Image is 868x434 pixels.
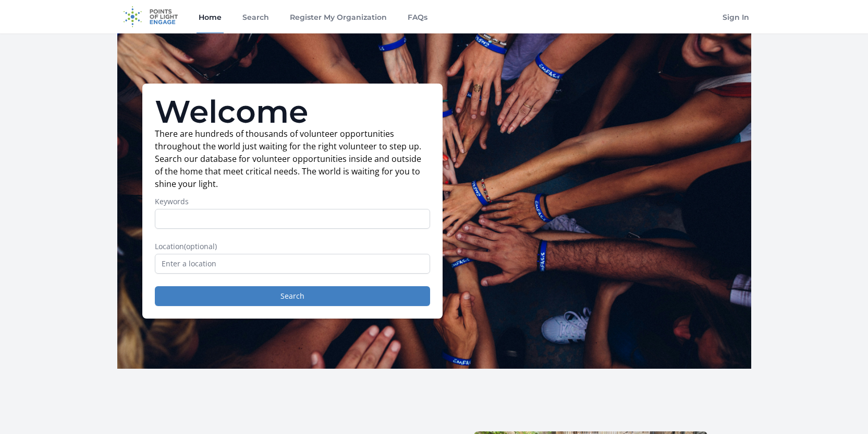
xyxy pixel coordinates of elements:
span: (optional) [184,241,217,251]
label: Location [155,241,430,252]
input: Enter a location [155,254,430,274]
label: Keywords [155,196,430,207]
button: Search [155,286,430,306]
p: There are hundreds of thousands of volunteer opportunities throughout the world just waiting for ... [155,127,430,190]
h1: Welcome [155,96,430,127]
